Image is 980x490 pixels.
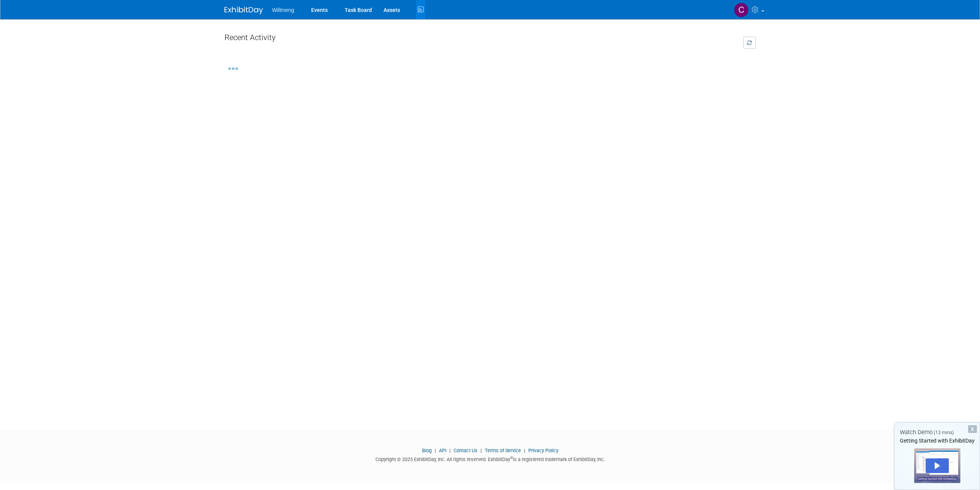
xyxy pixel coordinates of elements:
a: Privacy Policy [528,448,558,453]
div: Watch Demo [895,428,980,436]
span: Willmeng [272,7,295,13]
div: Dismiss [968,425,977,433]
sup: ® [510,456,513,460]
img: loading... [228,67,238,70]
span: | [479,448,484,453]
span: | [522,448,527,453]
span: | [433,448,438,453]
a: Contact Us [454,448,477,453]
img: ExhibitDay [224,7,263,14]
div: Getting Started with ExhibitDay [895,437,980,445]
span: (13 mins) [934,430,954,435]
span: | [447,448,452,453]
img: Carolyn MacDonald [734,3,749,17]
a: Blog [422,448,432,453]
a: Terms of Service [485,448,521,453]
div: Recent Activity [224,29,733,49]
a: API [439,448,446,453]
div: Play [926,458,949,473]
